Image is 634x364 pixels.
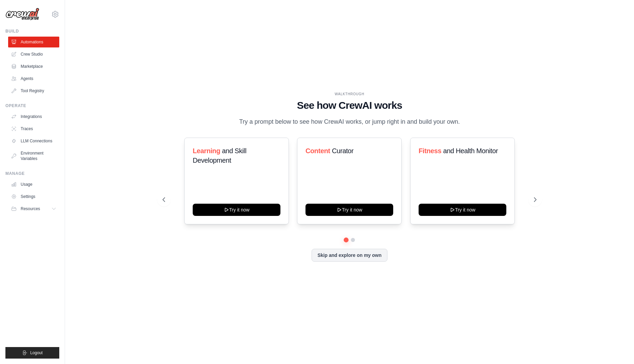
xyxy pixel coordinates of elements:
[305,147,330,155] span: Content
[8,61,59,72] a: Marketplace
[163,99,536,112] h1: See how CrewAI works
[163,92,536,97] div: WALKTHROUGH
[236,117,463,127] p: Try a prompt below to see how CrewAI works, or jump right in and build your own.
[8,85,59,96] a: Tool Registry
[5,171,59,176] div: Manage
[8,148,59,164] a: Environment Variables
[8,37,59,47] a: Automations
[193,147,220,155] span: Learning
[419,204,506,216] button: Try it now
[8,111,59,122] a: Integrations
[5,347,59,359] button: Logout
[419,147,441,155] span: Fitness
[193,204,280,216] button: Try it now
[443,147,498,155] span: and Health Monitor
[332,147,354,155] span: Curator
[8,136,59,146] a: LLM Connections
[21,206,40,211] span: Resources
[8,179,59,190] a: Usage
[312,249,387,262] button: Skip and explore on my own
[305,204,393,216] button: Try it now
[8,123,59,134] a: Traces
[8,203,59,214] button: Resources
[5,8,39,21] img: Logo
[30,350,43,356] span: Logout
[5,28,59,34] div: Build
[8,49,59,60] a: Crew Studio
[5,103,59,108] div: Operate
[8,73,59,84] a: Agents
[8,191,59,202] a: Settings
